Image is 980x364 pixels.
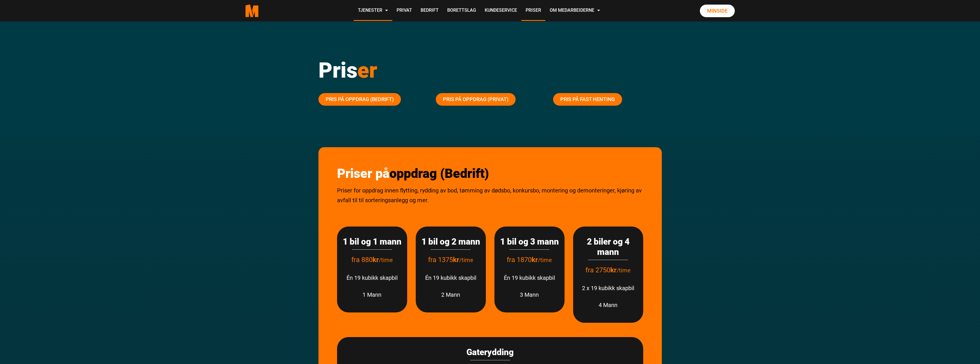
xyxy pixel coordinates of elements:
[343,237,401,247] h3: 1 bil og 1 mann
[337,166,643,181] h2: Priser på
[500,237,559,247] h3: 1 bil og 3 mann
[459,257,473,263] span: /time
[453,256,459,264] strong: kr
[436,93,516,106] a: Pris på oppdrag (Privat)
[379,257,393,263] span: /time
[579,237,638,257] h3: 2 biler og 4 mann
[318,57,662,83] h1: Pris
[443,1,480,21] a: Borettslag
[500,290,559,300] p: 3 Mann
[521,1,545,21] a: Priser
[585,266,617,274] span: fra 2750
[389,166,489,181] span: oppdrag (Bedrift)
[480,1,521,21] a: Kundeservice
[337,187,642,204] span: Priser for oppdrag innen flytting, rydding av bod, tømming av dødsbo, konkursbo, montering og dem...
[421,237,480,247] h3: 1 bil og 2 mann
[354,1,392,21] a: Tjenester
[351,256,379,264] span: fra 880
[545,1,604,21] a: Om Medarbeiderne
[617,267,631,274] span: /time
[500,273,559,283] p: Én 19 kubikk skapbil
[392,1,416,21] a: Privat
[343,273,401,283] p: Én 19 kubikk skapbil
[428,256,459,264] span: fra 1375
[318,93,401,106] a: Pris på oppdrag (Bedrift)
[532,256,538,264] strong: kr
[538,257,552,263] span: /time
[579,283,638,293] p: 2 x 19 kubikk skapbil
[610,266,617,274] strong: kr
[579,300,638,310] p: 4 Mann
[553,93,622,106] a: Pris på fast henting
[373,256,379,264] strong: kr
[421,290,480,300] p: 2 Mann
[507,256,538,264] span: fra 1870
[416,1,443,21] a: Bedrift
[421,273,480,283] p: Én 19 kubikk skapbil
[343,290,401,300] p: 1 Mann
[357,58,377,83] span: er
[343,347,638,357] h3: Gaterydding
[700,5,735,17] a: Minside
